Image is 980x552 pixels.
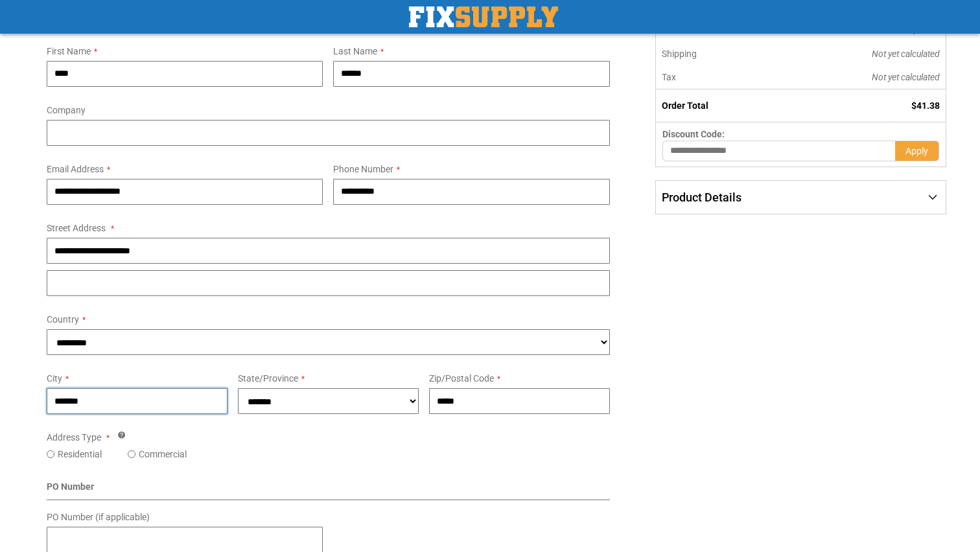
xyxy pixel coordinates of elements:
[872,72,940,82] span: Not yet calculated
[655,65,784,89] th: Tax
[139,448,187,461] label: Commercial
[409,6,558,27] img: Fix Industrial Supply
[238,373,298,384] span: State/Province
[58,448,102,461] label: Residential
[47,512,150,522] span: PO Number (if applicable)
[895,141,939,161] button: Apply
[911,25,940,36] span: $41.38
[662,100,708,111] strong: Order Total
[662,49,697,59] span: Shipping
[333,46,377,56] span: Last Name
[409,6,558,27] a: store logo
[47,105,86,115] span: Company
[911,100,940,111] span: $41.38
[872,49,940,59] span: Not yet calculated
[47,223,106,233] span: Street Address
[47,432,101,443] span: Address Type
[47,164,104,174] span: Email Address
[47,480,610,500] div: PO Number
[47,314,79,325] span: Country
[333,164,393,174] span: Phone Number
[47,46,91,56] span: First Name
[429,373,494,384] span: Zip/Postal Code
[662,190,741,204] span: Product Details
[47,373,62,384] span: City
[662,129,725,139] span: Discount Code:
[905,146,928,156] span: Apply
